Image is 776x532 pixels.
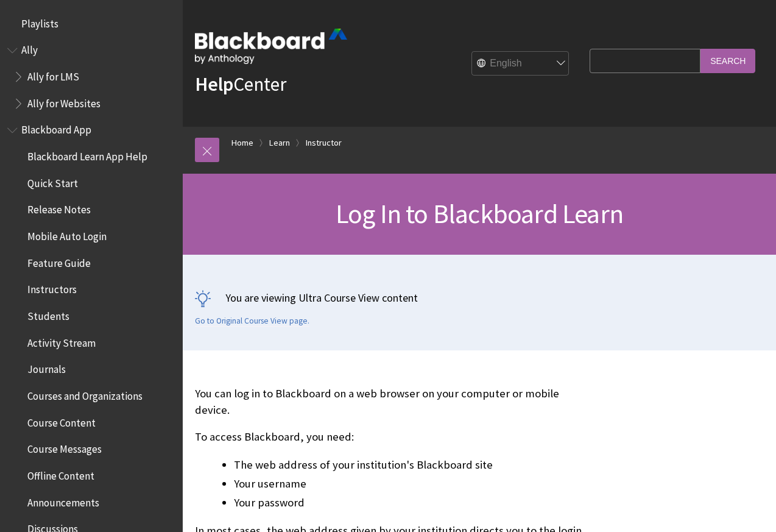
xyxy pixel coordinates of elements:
[336,197,623,230] span: Log In to Blackboard Learn
[231,135,253,151] a: Home
[27,226,107,243] span: Mobile Auto Login
[234,494,584,511] li: Your password
[27,439,102,456] span: Course Messages
[27,386,143,402] span: Courses and Organizations
[27,93,101,110] span: Ally for Websites
[7,13,175,34] nav: Book outline for Playlists
[27,66,79,83] span: Ally for LMS
[472,52,570,76] select: Site Language Selector
[27,146,147,163] span: Blackboard Learn App Help
[21,13,58,30] span: Playlists
[195,316,309,327] a: Go to Original Course View page.
[27,280,77,296] span: Instructors
[269,135,290,151] a: Learn
[234,456,584,473] li: The web address of your institution's Blackboard site
[27,413,96,429] span: Course Content
[27,466,94,482] span: Offline Content
[27,253,91,269] span: Feature Guide
[195,72,233,96] strong: Help
[195,29,347,64] img: Blackboard by Anthology
[195,72,286,96] a: HelpCenter
[195,429,584,445] p: To access Blackboard, you need:
[27,200,91,216] span: Release Notes
[21,40,38,57] span: Ally
[700,49,755,73] input: Search
[7,40,175,114] nav: Book outline for Anthology Ally Help
[195,386,584,417] p: You can log in to Blackboard on a web browser on your computer or mobile device.
[27,173,78,190] span: Quick Start
[27,306,69,322] span: Students
[195,290,764,305] p: You are viewing Ultra Course View content
[234,475,584,492] li: Your username
[27,492,99,509] span: Announcements
[27,333,96,349] span: Activity Stream
[21,120,91,137] span: Blackboard App
[306,135,342,151] a: Instructor
[27,360,66,376] span: Journals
